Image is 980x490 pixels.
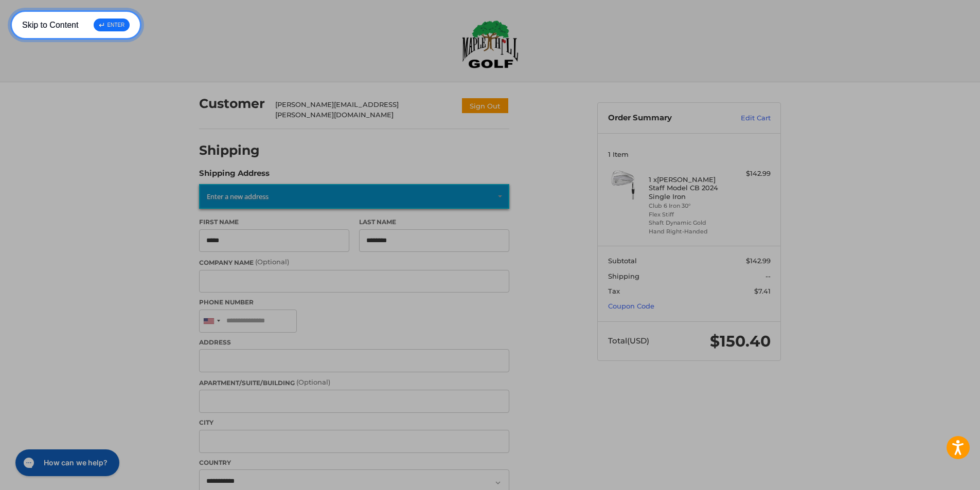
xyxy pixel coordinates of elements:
[296,378,330,386] small: (Optional)
[649,210,727,219] li: Flex Stiff
[746,257,771,265] span: $142.99
[10,446,122,480] iframe: Gorgias live chat messenger
[730,169,771,179] div: $142.99
[649,219,727,227] li: Shaft Dynamic Gold
[199,458,509,467] label: Country
[199,142,260,158] h2: Shipping
[275,100,451,120] div: [PERSON_NAME][EMAIL_ADDRESS][PERSON_NAME][DOMAIN_NAME]
[461,97,509,114] button: Sign Out
[649,202,727,210] li: Club 6 Iron 30°
[199,257,509,267] label: Company Name
[608,302,654,310] a: Coupon Code
[608,272,639,280] span: Shipping
[200,310,223,332] div: United States: +1
[199,418,509,427] label: City
[199,96,265,112] h2: Customer
[710,332,771,351] span: $150.40
[608,336,649,346] span: Total (USD)
[199,298,509,307] label: Phone Number
[199,338,509,347] label: Address
[649,227,727,236] li: Hand Right-Handed
[207,192,269,201] span: Enter a new address
[765,272,771,280] span: --
[199,184,509,209] a: Enter or select a different address
[608,113,719,123] h3: Order Summary
[255,258,289,266] small: (Optional)
[608,257,637,265] span: Subtotal
[754,287,771,295] span: $7.41
[359,217,509,227] label: Last Name
[199,377,509,388] label: Apartment/Suite/Building
[895,462,980,490] iframe: Google Customer Reviews
[199,168,270,184] legend: Shipping Address
[608,150,771,158] h3: 1 Item
[199,217,349,227] label: First Name
[462,20,519,68] img: Maple Hill Golf
[608,287,620,295] span: Tax
[719,113,771,123] a: Edit Cart
[649,175,727,201] h4: 1 x [PERSON_NAME] Staff Model CB 2024 Single Iron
